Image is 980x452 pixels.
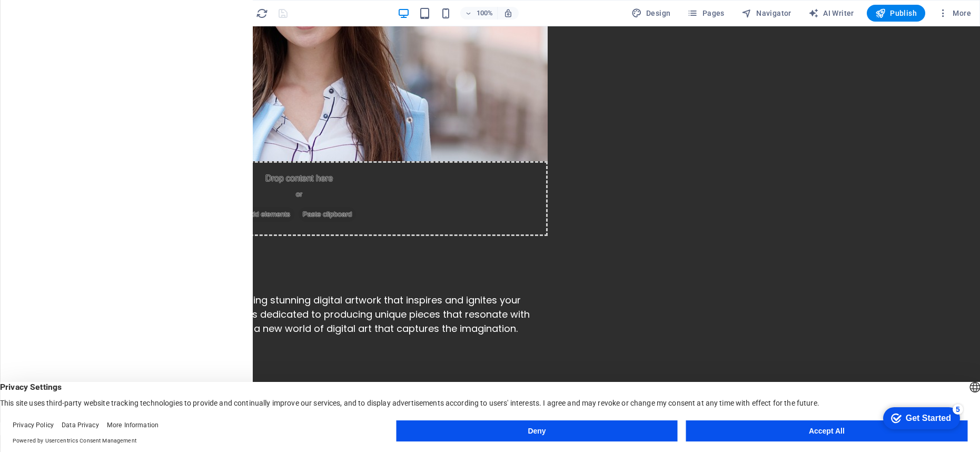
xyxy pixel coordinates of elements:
div: Design (Ctrl+Alt+Y) [627,5,675,22]
span: More [938,8,971,18]
i: Reload page [256,7,268,19]
span: Pages [687,8,724,18]
button: reload [255,7,268,19]
button: AI Writer [804,5,858,22]
button: More [934,5,975,22]
div: 5 [78,2,88,13]
div: Get Started 5 items remaining, 0% complete [8,5,85,27]
div: Drop content here [8,135,506,210]
button: 100% [460,7,498,19]
div: Get Started [31,12,76,21]
span: Paste clipboard [256,181,314,195]
button: Pages [683,5,728,22]
button: Design [627,5,675,22]
button: Navigator [737,5,796,22]
span: AI Writer [808,8,854,18]
span: Design [631,8,671,18]
span: Navigator [741,8,791,18]
button: Publish [867,5,925,22]
i: On resize automatically adjust zoom level to fit chosen device. [503,8,513,18]
h6: 100% [476,7,493,19]
span: Publish [875,8,917,18]
span: Add elements [200,181,252,195]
